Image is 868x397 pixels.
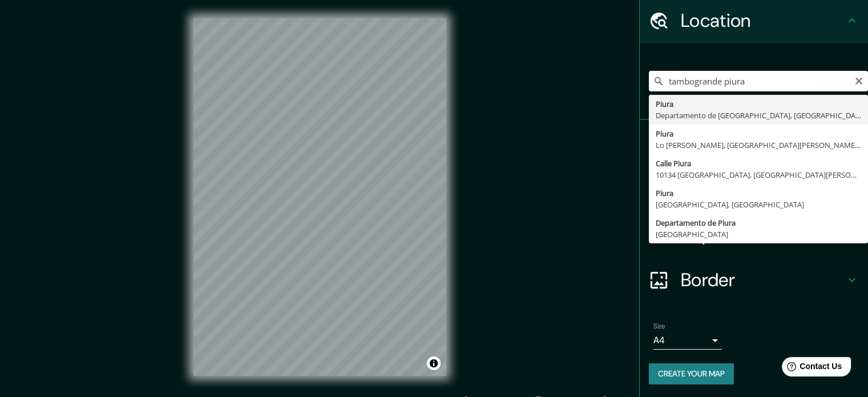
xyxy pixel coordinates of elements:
[681,268,845,291] h4: Border
[656,228,861,240] div: [GEOGRAPHIC_DATA]
[656,169,861,181] div: 10134 [GEOGRAPHIC_DATA], [GEOGRAPHIC_DATA][PERSON_NAME], [GEOGRAPHIC_DATA]
[649,363,734,384] button: Create your map
[640,166,868,211] div: Style
[854,75,863,86] button: Clear
[656,199,861,210] div: [GEOGRAPHIC_DATA], [GEOGRAPHIC_DATA]
[766,352,855,384] iframe: Help widget launcher
[681,9,845,32] h4: Location
[653,331,722,350] div: A4
[656,98,861,110] div: Piura
[640,211,868,257] div: Layout
[427,356,441,370] button: Toggle attribution
[640,120,868,166] div: Pins
[656,158,861,169] div: Calle Piura
[653,322,665,331] label: Size
[649,71,868,91] input: Pick your city or area
[193,18,446,376] canvas: Map
[656,139,861,151] div: Lo [PERSON_NAME], [GEOGRAPHIC_DATA][PERSON_NAME], [GEOGRAPHIC_DATA]
[656,187,861,199] div: Piura
[681,223,845,246] h4: Layout
[656,128,861,139] div: Piura
[656,217,861,228] div: Departamento de Piura
[640,257,868,303] div: Border
[656,110,861,121] div: Departamento de [GEOGRAPHIC_DATA], [GEOGRAPHIC_DATA]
